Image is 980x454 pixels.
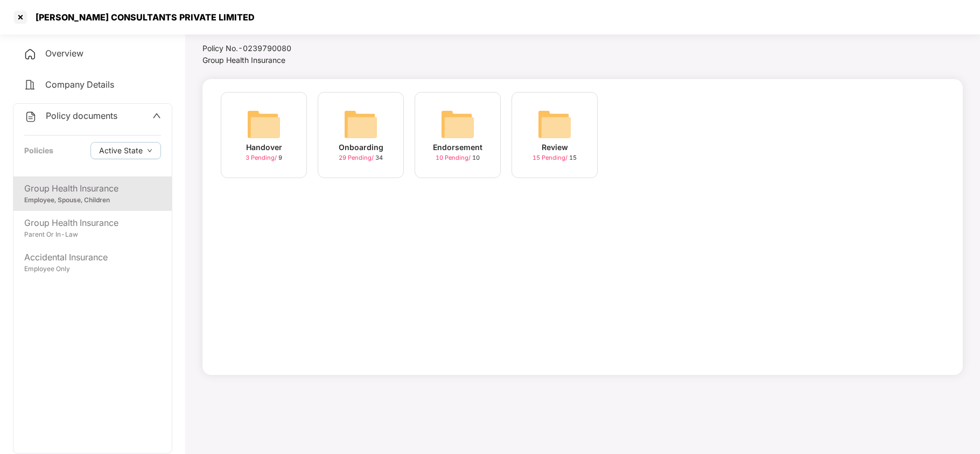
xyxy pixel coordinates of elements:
[24,145,53,157] div: Policies
[24,110,37,123] img: svg+xml;base64,PHN2ZyB4bWxucz0iaHR0cDovL3d3dy53My5vcmcvMjAwMC9zdmciIHdpZHRoPSIyNCIgaGVpZ2h0PSIyNC...
[246,154,278,161] span: 3 Pending /
[24,216,161,230] div: Group Health Insurance
[24,230,161,240] div: Parent Or In-Law
[24,251,161,264] div: Accidental Insurance
[537,107,572,141] img: svg+xml;base64,PHN2ZyB4bWxucz0iaHR0cDovL3d3dy53My5vcmcvMjAwMC9zdmciIHdpZHRoPSI2NCIgaGVpZ2h0PSI2NC...
[344,107,378,141] img: svg+xml;base64,PHN2ZyB4bWxucz0iaHR0cDovL3d3dy53My5vcmcvMjAwMC9zdmciIHdpZHRoPSI2NCIgaGVpZ2h0PSI2NC...
[433,141,482,153] div: Endorsement
[152,111,161,120] span: up
[542,141,568,153] div: Review
[339,154,375,161] span: 29 Pending /
[147,148,152,154] span: down
[24,48,37,61] img: svg+xml;base64,PHN2ZyB4bWxucz0iaHR0cDovL3d3dy53My5vcmcvMjAwMC9zdmciIHdpZHRoPSIyNCIgaGVpZ2h0PSIyNC...
[339,141,383,153] div: Onboarding
[533,154,569,161] span: 15 Pending /
[45,79,114,90] span: Company Details
[24,182,161,195] div: Group Health Insurance
[246,153,282,162] div: 9
[202,42,387,54] div: Policy No.- 0239790080
[202,55,285,65] span: Group Health Insurance
[246,141,282,153] div: Handover
[24,264,161,274] div: Employee Only
[533,153,577,162] div: 15
[46,110,117,121] span: Policy documents
[24,195,161,205] div: Employee, Spouse, Children
[436,153,480,162] div: 10
[24,79,37,91] img: svg+xml;base64,PHN2ZyB4bWxucz0iaHR0cDovL3d3dy53My5vcmcvMjAwMC9zdmciIHdpZHRoPSIyNCIgaGVpZ2h0PSIyNC...
[90,142,161,159] button: Active Statedown
[29,12,255,23] div: [PERSON_NAME] CONSULTANTS PRIVATE LIMITED
[247,107,281,141] img: svg+xml;base64,PHN2ZyB4bWxucz0iaHR0cDovL3d3dy53My5vcmcvMjAwMC9zdmciIHdpZHRoPSI2NCIgaGVpZ2h0PSI2NC...
[436,154,472,161] span: 10 Pending /
[99,145,143,157] span: Active State
[45,48,83,59] span: Overview
[440,107,475,141] img: svg+xml;base64,PHN2ZyB4bWxucz0iaHR0cDovL3d3dy53My5vcmcvMjAwMC9zdmciIHdpZHRoPSI2NCIgaGVpZ2h0PSI2NC...
[339,153,383,162] div: 34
